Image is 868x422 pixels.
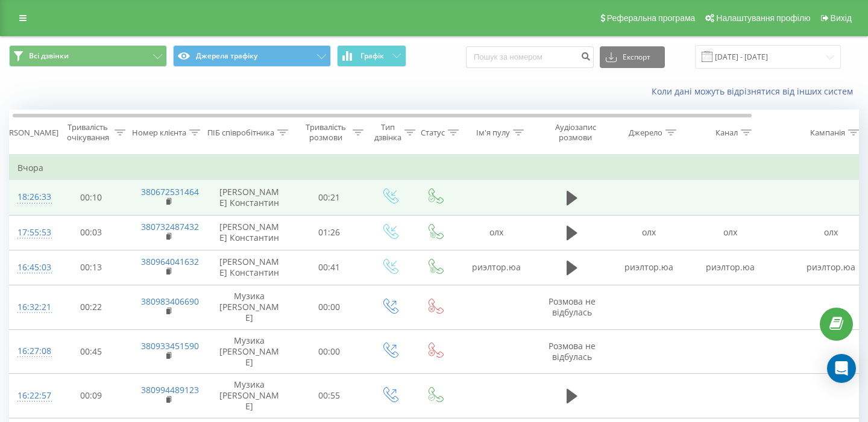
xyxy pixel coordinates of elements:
div: 16:27:08 [17,340,42,363]
div: Кампанія [810,128,845,138]
button: Джерела трафіку [173,45,331,67]
a: Коли дані можуть відрізнятися вiд інших систем [652,85,859,97]
span: Розмова не відбулась [549,296,596,318]
div: 16:32:21 [17,296,42,319]
div: Ім'я пулу [476,128,510,138]
td: риэлтор.юа [458,250,536,285]
span: Графік [360,52,384,60]
a: 380672531464 [141,186,199,197]
td: 00:41 [292,250,367,285]
div: 16:22:57 [17,384,42,408]
button: Експорт [600,46,665,68]
td: 01:26 [292,215,367,250]
div: Аудіозапис розмови [546,122,605,143]
div: Джерело [629,128,662,138]
td: 00:03 [54,215,129,250]
a: 380983406690 [141,296,199,307]
td: олх [690,215,771,250]
td: 00:45 [54,329,129,374]
a: 380994489123 [141,384,199,396]
div: Тривалість очікування [64,122,112,143]
div: ПІБ співробітника [207,128,274,138]
div: Канал [715,128,738,138]
span: Розмова не відбулась [549,340,596,362]
button: Всі дзвінки [9,45,167,67]
div: Тип дзвінка [374,122,401,143]
td: [PERSON_NAME] Константин [207,180,292,215]
td: 00:00 [292,285,367,329]
td: 00:55 [292,374,367,418]
div: 17:55:53 [17,221,42,244]
td: [PERSON_NAME] Константин [207,215,292,250]
a: 380933451590 [141,340,199,352]
td: 00:09 [54,374,129,418]
input: Пошук за номером [466,46,594,68]
span: Реферальна програма [607,13,696,23]
div: Тривалість розмови [302,122,350,143]
td: 00:13 [54,250,129,285]
td: Музика [PERSON_NAME] [207,329,292,374]
td: 00:00 [292,329,367,374]
td: Музика [PERSON_NAME] [207,285,292,329]
div: Статус [421,128,445,138]
span: Вихід [831,13,852,23]
td: риэлтор.юа [690,250,771,285]
td: Музика [PERSON_NAME] [207,374,292,418]
span: Всі дзвінки [29,51,69,61]
a: 380732487432 [141,221,199,232]
div: Номер клієнта [132,128,186,138]
div: Open Intercom Messenger [827,354,856,383]
td: [PERSON_NAME] Константин [207,250,292,285]
a: 380964041632 [141,256,199,267]
td: 00:22 [54,285,129,329]
td: олх [608,215,690,250]
div: 16:45:03 [17,256,42,279]
td: риэлтор.юа [608,250,690,285]
td: 00:10 [54,180,129,215]
div: 18:26:33 [17,185,42,209]
button: Графік [337,45,406,67]
td: олх [458,215,536,250]
span: Налаштування профілю [716,13,810,23]
td: 00:21 [292,180,367,215]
